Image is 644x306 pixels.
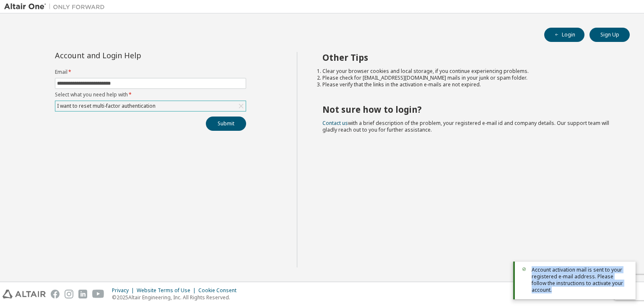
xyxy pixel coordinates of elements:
[112,287,137,294] div: Privacy
[322,119,609,133] span: with a brief description of the problem, your registered e-mail id and company details. Our suppo...
[589,28,630,42] button: Sign Up
[544,28,584,42] button: Login
[51,290,60,298] img: facebook.svg
[55,69,246,75] label: Email
[3,290,46,298] img: altair_logo.svg
[322,68,615,75] li: Clear your browser cookies and local storage, if you continue experiencing problems.
[322,119,348,127] a: Contact us
[112,294,241,301] p: © 2025 Altair Engineering, Inc. All Rights Reserved.
[198,287,241,294] div: Cookie Consent
[532,267,629,293] span: Account activation mail is sent to your registered e-mail address. Please follow the instructions...
[322,75,615,81] li: Please check for [EMAIL_ADDRESS][DOMAIN_NAME] mails in your junk or spam folder.
[55,52,208,59] div: Account and Login Help
[322,52,615,63] h2: Other Tips
[65,290,73,298] img: instagram.svg
[322,81,615,88] li: Please verify that the links in the activation e-mails are not expired.
[206,117,246,131] button: Submit
[56,101,157,111] div: I want to reset multi-factor authentication
[322,104,615,115] h2: Not sure how to login?
[4,3,109,11] img: Altair One
[78,290,87,298] img: linkedin.svg
[55,101,246,111] div: I want to reset multi-factor authentication
[137,287,198,294] div: Website Terms of Use
[92,290,104,298] img: youtube.svg
[55,91,246,98] label: Select what you need help with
